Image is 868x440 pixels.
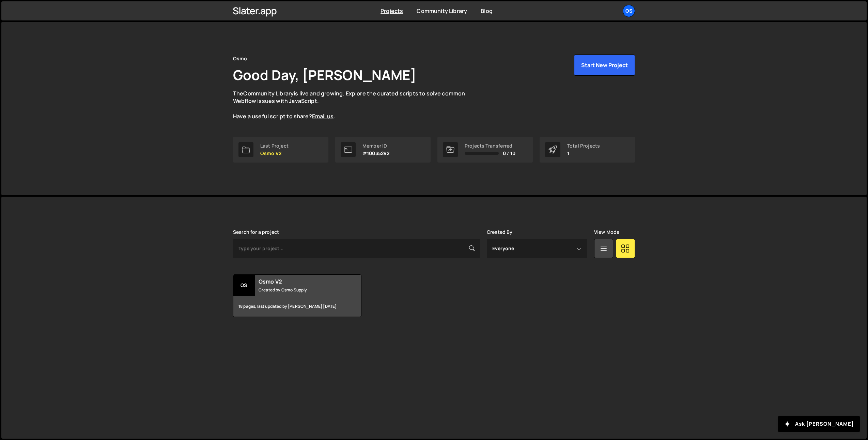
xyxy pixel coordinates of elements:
[243,90,294,97] a: Community Library
[465,143,515,149] div: Projects Transferred
[259,287,341,293] small: Created by Osmo Supply
[233,137,328,163] a: Last Project Osmo V2
[260,143,289,149] div: Last Project
[381,7,403,15] a: Projects
[233,274,361,317] a: Os Osmo V2 Created by Osmo Supply 18 pages, last updated by [PERSON_NAME] [DATE]
[362,143,389,149] div: Member ID
[574,55,635,76] button: Start New Project
[233,90,478,120] p: The is live and growing. Explore the curated scripts to solve common Webflow issues with JavaScri...
[233,65,416,84] h1: Good Day, [PERSON_NAME]
[567,143,600,149] div: Total Projects
[260,151,289,156] p: Osmo V2
[594,229,619,235] label: View Mode
[312,112,334,120] a: Email us
[487,229,513,235] label: Created By
[259,278,341,285] h2: Osmo V2
[233,229,279,235] label: Search for a project
[233,55,247,63] div: Osmo
[417,7,467,15] a: Community Library
[233,275,255,296] div: Os
[233,239,480,258] input: Type your project...
[567,151,600,156] p: 1
[362,151,389,156] p: #10035292
[233,296,361,317] div: 18 pages, last updated by [PERSON_NAME] [DATE]
[623,5,635,17] a: Os
[503,151,515,156] span: 0 / 10
[778,416,860,432] button: Ask [PERSON_NAME]
[481,7,493,15] a: Blog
